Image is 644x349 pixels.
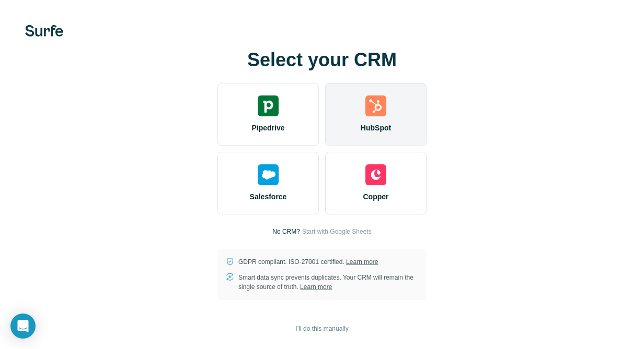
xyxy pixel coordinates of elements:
[25,25,63,37] img: Surfe's logo
[258,164,279,185] img: salesforce's logo
[361,123,391,133] span: HubSpot
[272,227,300,236] p: No CRM?
[363,191,389,202] span: Copper
[295,324,348,333] span: I’ll do this manually
[302,227,372,236] button: Start with Google Sheets
[288,321,355,336] button: I’ll do this manually
[300,283,332,291] a: Learn more
[346,258,378,266] a: Learn more
[251,123,284,133] span: Pipedrive
[238,257,378,267] p: GDPR compliant. ISO-27001 certified.
[258,95,279,116] img: pipedrive's logo
[10,314,36,339] div: Open Intercom Messenger
[250,191,287,202] span: Salesforce
[365,95,386,116] img: hubspot's logo
[217,50,427,70] h1: Select your CRM
[365,164,386,185] img: copper's logo
[238,273,418,292] p: Smart data sync prevents duplicates. Your CRM will remain the single source of truth.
